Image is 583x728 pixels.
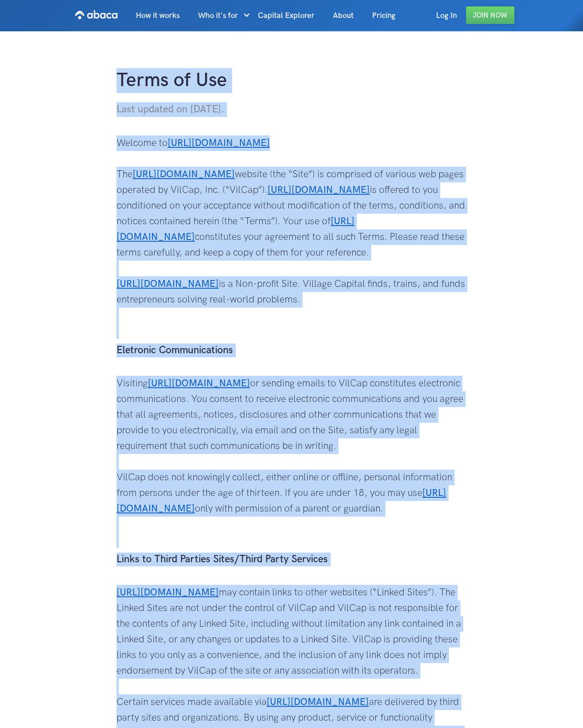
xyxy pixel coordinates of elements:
h1: Terms of Use [117,68,466,93]
a: [URL][DOMAIN_NAME] [133,169,235,180]
a: [URL][DOMAIN_NAME] [117,278,219,290]
a: [URL][DOMAIN_NAME]‍ [168,137,270,149]
p: Visiting or sending emails to VilCap constitutes electronic communications. You consent to receiv... [117,376,466,548]
a: [URL][DOMAIN_NAME] [268,184,370,196]
h3: Eletronic Communications [117,344,466,357]
a: [URL][DOMAIN_NAME] [267,696,369,708]
img: Abaca logo [75,7,117,22]
h3: Links to Third Parties Sites/Third Party Services [117,553,466,566]
a: [URL][DOMAIN_NAME] [148,378,250,389]
a: Join Now [466,6,514,24]
p: Welcome to The website (the “Site”) is comprised of various web pages operated by VilCap, Inc. (“... [117,135,466,339]
a: [URL][DOMAIN_NAME] [117,587,219,598]
h4: Last updated on [DATE]. [117,102,466,117]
